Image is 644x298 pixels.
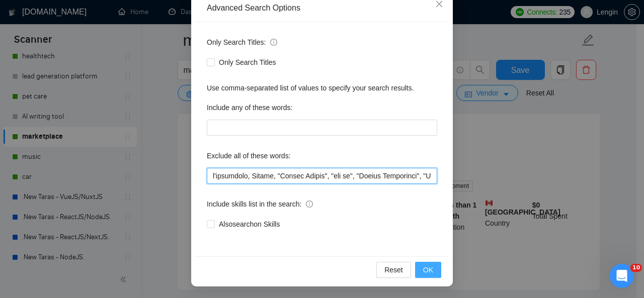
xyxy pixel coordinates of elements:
button: Reset [376,262,411,278]
div: Use comma-separated list of values to specify your search results. [207,82,437,93]
span: 10 [630,264,642,272]
span: Include skills list in the search: [207,198,313,210]
span: OK [423,264,433,275]
span: Also search on Skills [215,219,284,230]
span: info-circle [270,39,277,46]
button: OK [415,262,441,278]
span: Only Search Titles: [207,37,277,48]
span: info-circle [306,201,313,208]
span: Reset [384,264,403,275]
label: Exclude all of these words: [207,148,291,164]
span: Only Search Titles [215,57,280,68]
iframe: Intercom live chat [610,264,634,288]
label: Include any of these words: [207,100,292,116]
div: Advanced Search Options [207,3,437,14]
